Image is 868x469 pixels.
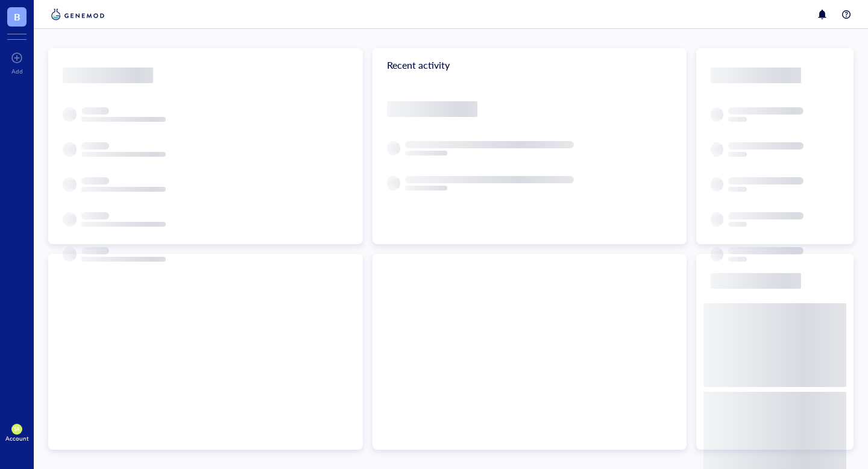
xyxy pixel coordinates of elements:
span: SA [14,426,20,432]
span: B [14,9,20,24]
img: genemod-logo [48,7,107,22]
div: Account [5,435,29,442]
div: Add [11,68,23,75]
div: Recent activity [373,48,687,82]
